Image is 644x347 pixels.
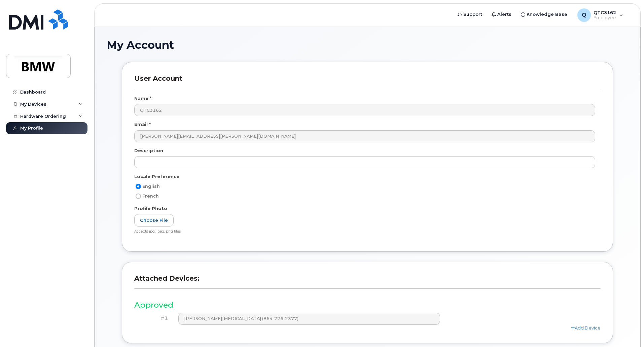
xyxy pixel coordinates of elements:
h3: User Account [134,74,601,89]
h3: Attached Devices: [134,274,601,289]
label: Email * [134,121,151,128]
a: Add Device [571,325,601,331]
label: Description [134,147,163,154]
span: English [142,184,160,189]
label: Profile Photo [134,205,167,212]
h3: Approved [134,301,601,309]
div: Accepts jpg, jpeg, png files [134,229,595,234]
input: English [136,184,141,189]
span: French [142,194,159,199]
h1: My Account [107,39,628,51]
label: Choose File [134,214,174,227]
label: Locale Preference [134,173,179,180]
label: Name * [134,95,151,102]
input: French [136,194,141,199]
h4: #1 [139,316,168,321]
